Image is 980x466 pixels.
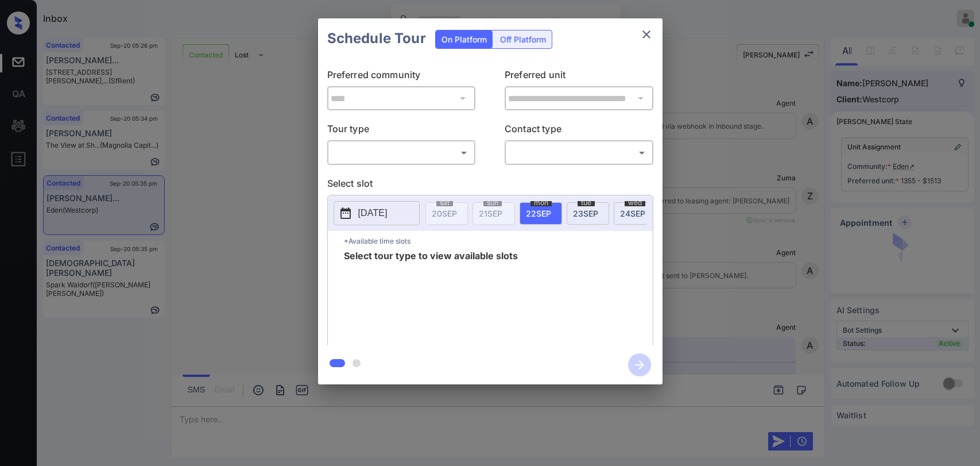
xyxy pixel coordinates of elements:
button: [DATE] [334,201,420,225]
p: *Available time slots [344,231,653,251]
p: [DATE] [358,206,388,220]
span: Select tour type to view available slots [344,251,518,343]
p: Select slot [327,176,653,195]
div: Off Platform [494,30,552,48]
p: Contact type [505,122,653,140]
span: mon [530,199,552,206]
span: 23 SEP [573,209,598,218]
p: Preferred community [327,68,476,86]
button: close [635,23,658,46]
div: On Platform [436,30,493,48]
span: 22 SEP [526,209,551,218]
p: Preferred unit [505,68,653,86]
span: 24 SEP [620,209,645,218]
div: date-select [567,202,609,225]
p: Tour type [327,122,476,140]
div: date-select [614,202,656,225]
div: date-select [520,202,562,225]
h2: Schedule Tour [318,18,435,59]
span: tue [578,199,595,206]
span: wed [625,199,645,206]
